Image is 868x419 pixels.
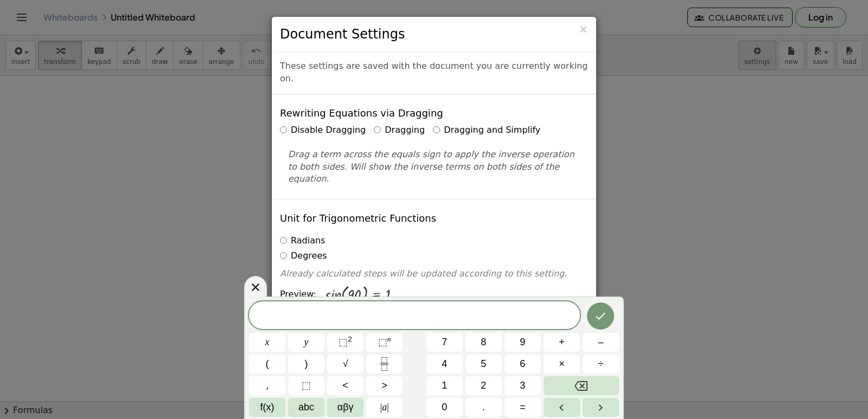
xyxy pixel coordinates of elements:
input: Dragging [374,126,381,133]
span: √ [343,357,348,371]
button: Minus [583,333,619,352]
span: f(x) [260,400,275,415]
button: 8 [465,333,502,352]
button: Functions [249,398,285,417]
button: Divide [583,354,619,373]
span: ) [305,357,308,371]
button: . [465,398,502,417]
button: Times [544,354,580,373]
span: y [304,335,309,350]
label: Dragging [374,124,425,137]
span: 1 [442,378,447,393]
span: ⬚ [378,337,387,347]
span: ÷ [598,357,604,371]
button: ( [249,354,285,373]
button: 9 [505,333,541,352]
label: Disable Dragging [280,124,366,137]
button: Fraction [366,354,403,373]
button: ) [288,354,324,373]
span: a [380,400,389,415]
p: Already calculated steps will be updated according to this setting. [280,268,588,280]
button: 5 [465,354,502,373]
button: 6 [505,354,541,373]
span: Preview: [280,288,316,301]
button: , [249,376,285,395]
button: 4 [426,354,463,373]
input: Disable Dragging [280,126,287,133]
button: Done [587,302,614,330]
button: Square root [327,354,363,373]
span: abc [298,400,314,415]
input: Dragging and Simplify [433,126,440,133]
button: y [288,333,324,352]
span: | [380,402,382,412]
input: Degrees [280,252,287,259]
span: 6 [520,357,525,371]
span: > [381,378,387,393]
input: Radians [280,237,287,244]
span: 0 [442,400,447,415]
sup: 2 [348,335,352,343]
span: – [598,335,603,350]
span: αβγ [337,400,354,415]
span: 5 [481,357,486,371]
button: 1 [426,376,463,395]
h4: Rewriting Equations via Dragging [280,108,443,119]
button: 7 [426,333,463,352]
span: + [559,335,565,350]
button: Absolute value [366,398,403,417]
span: , [266,378,269,393]
label: Dragging and Simplify [433,124,540,137]
button: 2 [465,376,502,395]
button: Plus [544,333,580,352]
span: ⬚ [302,378,311,393]
button: Greek alphabet [327,398,363,417]
button: Greater than [366,376,403,395]
button: 3 [505,376,541,395]
sup: n [387,335,391,343]
span: . [482,400,485,415]
span: ⬚ [339,337,348,347]
button: Close [578,24,588,35]
button: Superscript [366,333,403,352]
span: = [520,400,526,415]
span: 8 [481,335,486,350]
button: 0 [426,398,463,417]
span: x [265,335,270,350]
h3: Document Settings [280,25,588,43]
label: Degrees [280,250,327,262]
button: Right arrow [583,398,619,417]
button: Less than [327,376,363,395]
span: 9 [520,335,525,350]
span: 7 [442,335,447,350]
span: | [387,402,389,412]
button: Backspace [544,376,619,395]
div: These settings are saved with the document you are currently working on. [272,52,596,94]
button: Alphabet [288,398,324,417]
button: Left arrow [544,398,580,417]
button: Placeholder [288,376,324,395]
span: 4 [442,357,447,371]
span: 3 [520,378,525,393]
p: Drag a term across the equals sign to apply the inverse operation to both sides. Will show the in... [288,149,580,186]
button: Squared [327,333,363,352]
label: Radians [280,235,325,247]
span: × [578,23,588,36]
button: x [249,333,285,352]
h4: Unit for Trigonometric Functions [280,213,436,224]
span: < [342,378,348,393]
span: ( [266,357,269,371]
span: × [559,357,565,371]
span: 2 [481,378,486,393]
button: Equals [505,398,541,417]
